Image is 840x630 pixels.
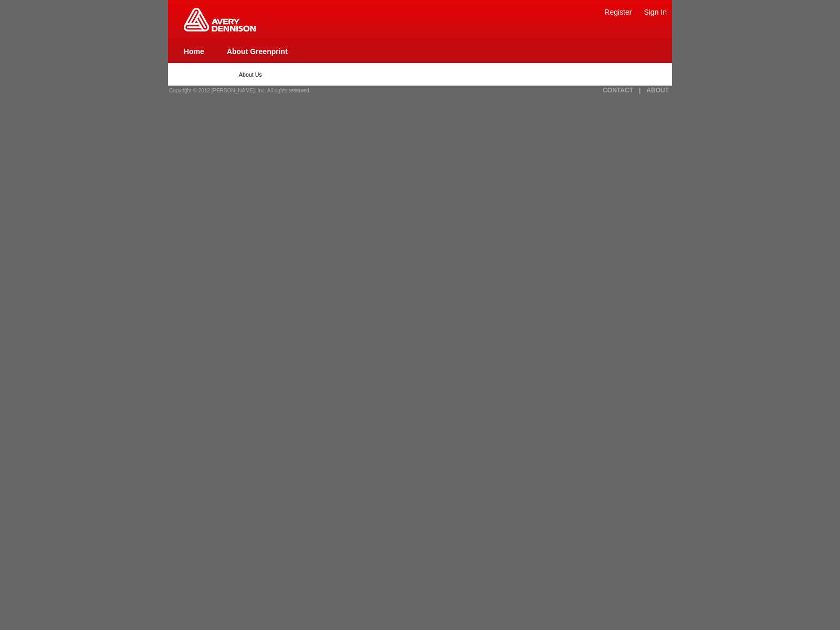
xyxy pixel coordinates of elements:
a: Greenprint [184,26,256,33]
a: Register [604,8,632,16]
a: CONTACT [603,87,633,94]
img: Home [184,8,256,31]
a: Sign In [644,8,667,16]
a: | [639,87,640,94]
p: About Us [239,71,601,78]
a: ABOUT [646,87,669,94]
span: Copyright © 2012 [PERSON_NAME], Inc. All rights reserved. [169,88,311,93]
a: About Greenprint [227,47,288,56]
a: Home [184,47,204,56]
